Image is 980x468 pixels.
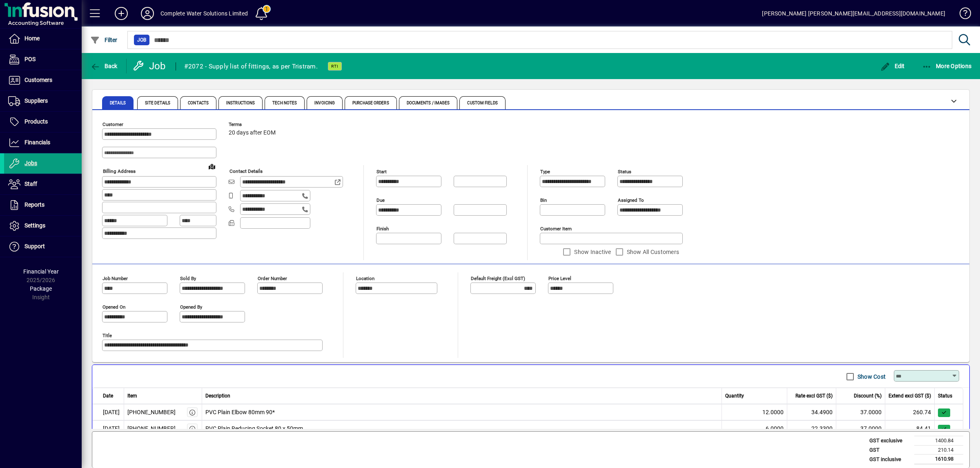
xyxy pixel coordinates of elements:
span: Site Details [145,101,170,105]
a: Financials [4,132,82,153]
mat-label: Bin [540,197,547,203]
span: Terms [229,122,278,127]
mat-label: Assigned to [618,197,644,203]
span: Contacts [188,101,209,105]
span: Quantity [725,392,744,400]
a: Suppliers [4,91,82,111]
a: View on map [205,160,218,173]
span: Support [24,243,45,249]
td: GST inclusive [865,455,914,464]
mat-label: Start [376,169,387,174]
span: Edit [880,63,905,69]
span: Documents / Images [407,101,450,105]
div: [PHONE_NUMBER] [127,424,176,433]
mat-label: Opened by [180,304,202,310]
span: Rate excl GST ($) [795,392,833,400]
a: Products [4,112,82,132]
td: PVC Plain Reducing Socket 80 x 50mm [202,420,722,437]
span: More Options [922,63,972,69]
td: [DATE] [92,420,124,437]
a: Staff [4,174,82,194]
div: #2072 - Supply list of fittings, as per Tristram. [184,60,318,73]
td: 22.3300 [787,420,836,437]
a: Customers [4,70,82,91]
mat-label: Price Level [548,276,571,281]
span: Staff [24,181,37,187]
mat-label: Default Freight (excl GST) [471,276,525,281]
mat-label: Sold by [180,276,196,281]
span: Settings [24,222,45,229]
span: Filter [90,37,118,43]
button: Filter [88,33,120,47]
mat-label: Opened On [102,304,125,310]
span: Invoicing [314,101,335,105]
span: 20 days after EOM [229,130,276,136]
mat-label: Job number [102,276,128,281]
mat-label: Customer [102,121,123,127]
span: 6.0000 [766,424,784,433]
a: Reports [4,195,82,215]
span: Extend excl GST ($) [889,392,931,400]
td: 1610.98 [914,455,963,464]
span: Customers [24,77,52,83]
td: 84.41 [885,420,935,437]
button: Profile [134,6,160,21]
span: Jobs [24,160,37,166]
button: More Options [920,59,974,73]
mat-label: Customer Item [540,226,572,232]
span: Purchase Orders [352,101,389,105]
span: Tech Notes [272,101,297,105]
span: Financial Year [23,268,59,275]
td: 37.0000 [836,420,885,437]
label: Show Cost [856,373,886,381]
span: Discount (%) [854,392,882,400]
td: 34.4900 [787,404,836,420]
span: POS [24,56,36,62]
a: Knowledge Base [953,2,970,28]
a: Support [4,236,82,257]
span: Description [205,392,230,400]
mat-label: Due [376,197,385,203]
a: Settings [4,216,82,236]
span: Job [137,36,146,44]
td: 37.0000 [836,404,885,420]
mat-label: Status [618,169,631,174]
td: GST [865,445,914,455]
a: Home [4,29,82,49]
mat-label: Type [540,169,550,174]
td: GST exclusive [865,436,914,446]
mat-label: Title [102,333,112,338]
span: Details [110,101,126,105]
span: Status [938,392,952,400]
span: Back [90,63,118,69]
mat-label: Finish [376,226,389,232]
span: Package [30,285,52,292]
button: Add [108,6,134,21]
a: POS [4,49,82,70]
td: 1400.84 [914,436,963,446]
span: Products [24,118,48,125]
button: Back [88,59,120,73]
td: PVC Plain Elbow 80mm 90* [202,404,722,420]
div: Job [133,60,167,73]
td: 210.14 [914,445,963,455]
span: Reports [24,201,45,208]
td: [DATE] [92,404,124,420]
span: RTI [331,64,339,69]
span: Suppliers [24,97,48,104]
span: Instructions [226,101,255,105]
span: Financials [24,139,50,146]
span: Item [127,392,137,400]
span: Date [103,392,113,400]
span: Custom Fields [467,101,497,105]
div: Complete Water Solutions Limited [160,7,248,20]
mat-label: Location [356,276,374,281]
button: Edit [878,59,907,73]
span: 12.0000 [762,408,784,417]
span: Home [24,35,40,42]
div: [PHONE_NUMBER] [127,408,176,417]
app-page-header-button: Back [82,59,127,73]
mat-label: Order number [258,276,287,281]
td: 260.74 [885,404,935,420]
div: [PERSON_NAME] [PERSON_NAME][EMAIL_ADDRESS][DOMAIN_NAME] [762,7,945,20]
